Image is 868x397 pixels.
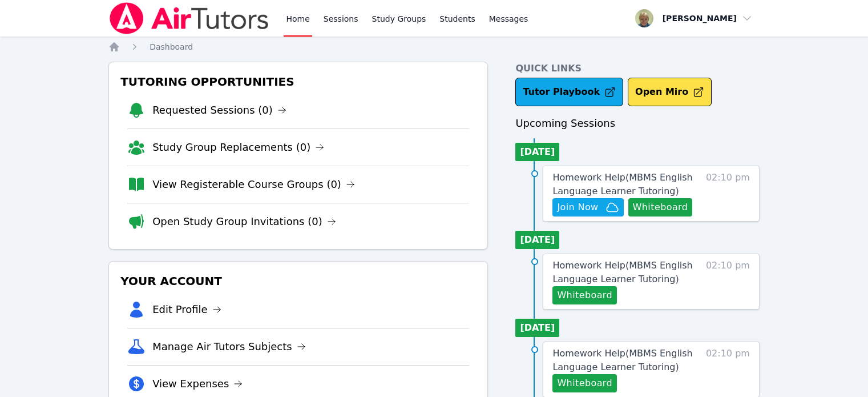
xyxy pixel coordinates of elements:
[515,143,559,161] li: [DATE]
[552,198,623,216] button: Join Now
[150,42,193,51] span: Dashboard
[489,13,528,25] span: Messages
[152,139,324,155] a: Study Group Replacements (0)
[152,302,221,318] a: Edit Profile
[118,271,478,291] h3: Your Account
[152,177,355,193] a: View Registerable Course Groups (0)
[150,41,193,53] a: Dashboard
[552,374,617,392] button: Whiteboard
[706,347,750,392] span: 02:10 pm
[628,78,712,106] button: Open Miro
[152,339,306,355] a: Manage Air Tutors Subjects
[152,102,286,118] a: Requested Sessions (0)
[515,62,760,75] h4: Quick Links
[552,348,692,372] span: Homework Help ( MBMS English Language Learner Tutoring )
[552,259,700,286] a: Homework Help(MBMS English Language Learner Tutoring)
[706,259,750,304] span: 02:10 pm
[152,376,243,392] a: View Expenses
[552,172,692,197] span: Homework Help ( MBMS English Language Learner Tutoring )
[552,286,617,304] button: Whiteboard
[552,171,700,198] a: Homework Help(MBMS English Language Learner Tutoring)
[118,71,478,92] h3: Tutoring Opportunities
[515,115,760,131] h3: Upcoming Sessions
[706,171,750,216] span: 02:10 pm
[557,200,598,214] span: Join Now
[515,319,559,337] li: [DATE]
[108,41,760,53] nav: Breadcrumb
[552,260,692,284] span: Homework Help ( MBMS English Language Learner Tutoring )
[515,231,559,249] li: [DATE]
[552,347,700,374] a: Homework Help(MBMS English Language Learner Tutoring)
[152,214,336,230] a: Open Study Group Invitations (0)
[108,2,270,34] img: Air Tutors
[628,198,693,216] button: Whiteboard
[515,78,623,106] a: Tutor Playbook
